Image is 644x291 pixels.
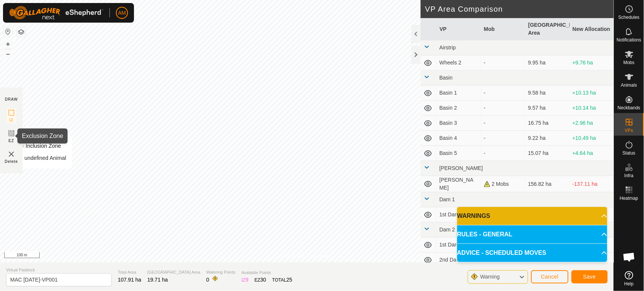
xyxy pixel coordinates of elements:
span: Infra [624,173,633,178]
td: Basin 3 [436,116,481,131]
h2: VP Area Comparison [425,5,614,14]
div: Open chat [618,246,641,268]
span: Basin [439,75,453,81]
button: + [3,40,12,49]
p-accordion-header: RULES - GENERAL [457,225,607,244]
span: 25 [287,277,293,283]
span: Airstrip [439,44,456,51]
td: Basin 1 [436,86,481,101]
span: Status [622,151,635,155]
td: 156.82 ha [525,176,569,192]
button: – [3,49,12,58]
td: Basin 4 [436,131,481,146]
th: [GEOGRAPHIC_DATA] Area [525,18,569,40]
span: IZ [9,117,14,123]
button: Save [572,270,608,283]
div: - [484,149,522,157]
div: Inclusion Zone [12,141,66,150]
img: VP [7,150,16,159]
td: +10.49 ha [570,131,614,146]
span: 107.91 ha [118,277,141,283]
span: Schedules [618,15,639,20]
td: Basin 5 [436,146,481,161]
td: +10.14 ha [570,101,614,116]
th: New Allocation [570,18,614,40]
p-accordion-header: ADVICE - SCHEDULED MOVES [457,244,607,262]
td: 2nd Dam 1 [436,253,481,268]
span: ADVICE - SCHEDULED MOVES [457,248,546,257]
a: Privacy Policy [277,253,305,259]
td: Wheels 2 [436,55,481,70]
span: 30 [260,277,267,283]
span: [PERSON_NAME] [439,165,483,171]
a: Help [614,268,644,289]
td: Basin 2 [436,101,481,116]
img: Gallagher Logo [9,6,103,20]
span: Available Points [242,270,293,276]
span: Total Area [118,269,141,276]
td: 1st Dam 2 [436,207,481,222]
td: -137.11 ha [570,176,614,192]
span: Warning [480,274,500,280]
div: - [484,119,522,127]
td: 9.57 ha [525,101,569,116]
span: Cancel [541,274,559,280]
span: 0 [206,277,209,283]
span: Watering Points [206,269,235,276]
span: RULES - GENERAL [457,230,513,239]
td: 1st Dam 1 [436,237,481,253]
button: Map Layers [17,28,26,37]
span: 9 [245,277,248,283]
span: VPs [625,128,633,133]
td: +9.76 ha [570,55,614,70]
span: Help [624,282,634,286]
td: +4.64 ha [570,146,614,161]
span: EZ [9,138,14,144]
div: - [484,104,522,112]
td: 9.22 ha [525,131,569,146]
div: IZ [242,276,248,284]
span: Animals [621,83,637,87]
div: undefined Animal [12,153,66,162]
td: 9.58 ha [525,86,569,101]
span: Dam 1 [439,196,455,202]
td: 15.07 ha [525,146,569,161]
span: WARNINGS [457,211,490,221]
div: TOTAL [272,276,292,284]
span: Delete [5,159,18,164]
button: Reset Map [3,27,12,36]
td: 16.75 ha [525,116,569,131]
button: Cancel [531,270,569,283]
span: Notifications [617,38,641,42]
span: Mobs [624,60,635,65]
th: Mob [481,18,525,40]
span: Virtual Paddock [6,267,112,273]
div: - [484,59,522,67]
span: Dam 2 [439,227,455,233]
td: 9.95 ha [525,55,569,70]
td: +2.96 ha [570,116,614,131]
a: Contact Us [314,253,337,259]
span: Save [583,274,596,280]
div: EZ [254,276,266,284]
span: AM [118,9,126,17]
td: +10.13 ha [570,86,614,101]
td: [PERSON_NAME] [436,176,481,192]
div: DRAW [5,96,18,102]
span: 19.71 ha [147,277,168,283]
div: - [484,134,522,142]
span: [GEOGRAPHIC_DATA] Area [147,269,200,276]
div: 2 Mobs [484,180,522,188]
span: Heatmap [620,196,638,201]
span: Neckbands [618,106,640,110]
p-accordion-header: WARNINGS [457,207,607,225]
th: VP [436,18,481,40]
div: - [484,89,522,97]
